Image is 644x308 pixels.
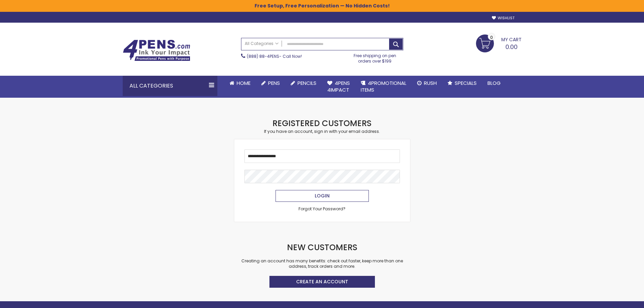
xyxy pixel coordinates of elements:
span: 4Pens 4impact [327,79,350,93]
span: Rush [424,79,437,87]
a: Pens [256,76,285,91]
a: 0.00 0 [476,34,522,51]
a: Create an Account [269,276,375,288]
span: Home [237,79,251,87]
img: 4Pens Custom Pens and Promotional Products [123,40,190,61]
button: Login [276,190,369,202]
a: Blog [482,76,506,91]
p: Creating an account has many benefits: check out faster, keep more than one address, track orders... [234,258,410,269]
strong: Registered Customers [272,118,372,129]
span: Pencils [297,79,316,87]
span: Create an Account [296,278,348,285]
span: Specials [455,79,477,87]
span: Blog [487,79,501,87]
span: 0.00 [505,43,518,51]
a: Specials [442,76,482,91]
a: Home [224,76,256,91]
span: Pens [268,79,280,87]
span: 0 [490,34,493,41]
span: Forgot Your Password? [299,206,345,212]
a: Wishlist [492,16,515,21]
span: Login [315,192,330,199]
a: (888) 88-4PENS [247,53,279,59]
a: Rush [412,76,442,91]
span: 4PROMOTIONAL ITEMS [361,79,406,93]
a: 4Pens4impact [322,76,355,98]
div: If you have an account, sign in with your email address. [234,129,410,134]
a: Pencils [285,76,322,91]
span: - Call Now! [247,53,302,59]
a: 4PROMOTIONALITEMS [355,76,412,98]
span: All Categories [245,41,279,46]
div: Free shipping on pen orders over $199 [347,50,403,64]
div: All Categories [123,76,217,96]
strong: New Customers [287,242,357,253]
a: All Categories [241,38,282,49]
a: Forgot Your Password? [299,206,345,212]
